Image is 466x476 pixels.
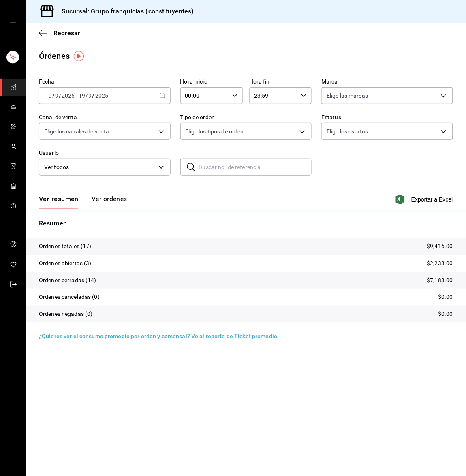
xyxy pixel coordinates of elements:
[180,79,243,85] label: Hora inicio
[76,92,77,99] span: -
[39,293,100,302] p: Órdenes canceladas (0)
[39,79,171,85] label: Fecha
[199,159,312,175] input: Buscar no. de referencia
[39,195,79,209] button: Ver resumen
[427,259,453,268] p: $2,233.00
[438,293,453,302] p: $0.00
[52,92,55,99] span: /
[92,195,127,209] button: Ver órdenes
[321,79,453,85] label: Marca
[249,79,312,85] label: Hora fin
[398,195,453,204] button: Exportar a Excel
[61,92,75,99] input: ----
[39,115,171,120] label: Canal de venta
[39,150,171,156] label: Usuario
[10,21,16,28] button: open drawer
[327,127,368,135] span: Elige los estatus
[39,195,127,209] div: navigation tabs
[327,92,368,100] span: Elige las marcas
[39,50,70,62] div: Órdenes
[39,276,96,285] p: Órdenes cerradas (14)
[39,259,92,268] p: Órdenes abiertas (3)
[438,310,453,319] p: $0.00
[39,310,93,319] p: Órdenes negadas (0)
[186,127,244,135] span: Elige los tipos de orden
[44,127,109,135] span: Elige los canales de venta
[44,163,156,172] span: Ver todos
[74,51,84,61] img: Tooltip marker
[59,92,61,99] span: /
[321,115,453,120] label: Estatus
[78,92,86,99] input: --
[86,92,88,99] span: /
[95,92,109,99] input: ----
[427,276,453,285] p: $7,183.00
[39,242,92,251] p: Órdenes totales (17)
[88,92,92,99] input: --
[39,333,277,340] a: ¿Quieres ver el consumo promedio por orden y comensal? Ve al reporte de Ticket promedio
[39,219,453,228] p: Resumen
[55,92,59,99] input: --
[180,115,312,120] label: Tipo de orden
[45,92,52,99] input: --
[92,92,95,99] span: /
[53,29,80,37] span: Regresar
[39,29,80,37] button: Regresar
[427,242,453,251] p: $9,416.00
[55,6,194,16] h3: Sucursal: Grupo franquicias (constituyentes)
